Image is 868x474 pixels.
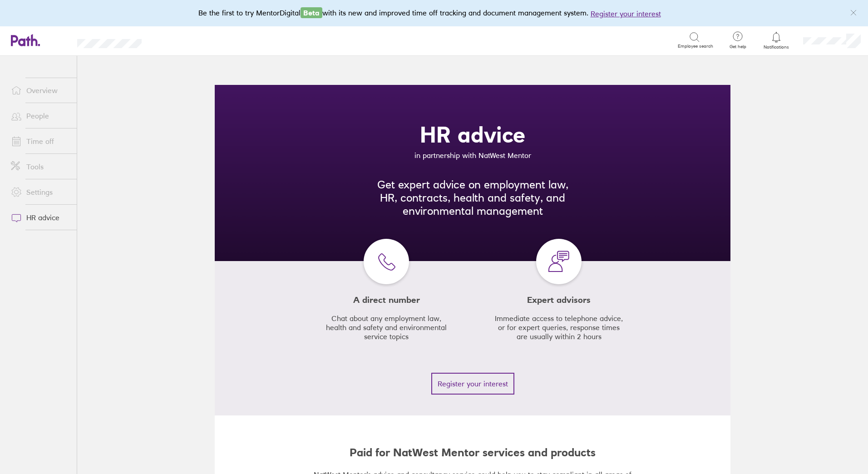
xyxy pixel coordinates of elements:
[431,373,514,395] button: Register your interest
[370,178,575,217] p: Get expert advice on employment law, HR, contracts, health and safety, and environmental management
[491,295,627,305] h3: Expert advisors
[438,380,508,388] span: Register your interest
[4,81,77,99] a: Overview
[4,183,77,201] a: Settings
[4,132,77,150] a: Time off
[318,295,454,305] h3: A direct number
[591,8,661,19] button: Register your interest
[4,107,77,125] a: People
[4,158,77,176] a: Tools
[233,151,712,160] p: in partnership with NatWest Mentor
[762,44,791,50] span: Notifications
[4,208,77,227] a: HR advice
[762,31,791,50] a: Notifications
[198,7,670,19] div: Be the first to try MentorDigital with its new and improved time off tracking and document manage...
[244,444,701,461] h2: Paid for NatWest Mentor services and products
[301,7,322,18] span: Beta
[723,44,753,49] span: Get help
[494,314,623,341] p: Immediate access to telephone advice, or for expert queries, response times are usually within 2 ...
[678,44,713,49] span: Employee search
[322,314,451,341] p: Chat about any employment law, health and safety and environmental service topics
[229,122,716,147] h1: HR advice
[166,36,189,44] div: Search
